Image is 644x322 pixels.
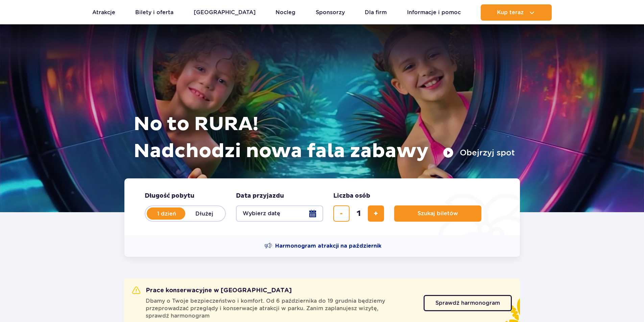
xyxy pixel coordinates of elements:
[146,297,415,320] span: Dbamy o Twoje bezpieczeństwo i komfort. Od 6 października do 19 grudnia będziemy przeprowadzać pr...
[92,4,115,21] a: Atrakcje
[264,242,381,250] a: Harmonogram atrakcji na październik
[275,242,381,250] span: Harmonogram atrakcji na październik
[351,205,367,222] input: liczba biletów
[418,210,458,217] span: Szukaj biletów
[134,111,515,165] h1: No to RURA! Nadchodzi nowa fala zabawy
[368,205,384,222] button: dodaj bilet
[333,205,350,222] button: usuń bilet
[236,192,284,200] span: Data przyjazdu
[407,4,461,21] a: Informacje i pomoc
[194,4,256,21] a: [GEOGRAPHIC_DATA]
[481,4,552,21] button: Kup teraz
[497,9,524,16] span: Kup teraz
[135,4,173,21] a: Bilety i oferta
[276,4,295,21] a: Nocleg
[132,287,292,295] h2: Prace konserwacyjne w [GEOGRAPHIC_DATA]
[365,4,387,21] a: Dla firm
[435,300,500,306] span: Sprawdź harmonogram
[443,147,515,158] button: Obejrzyj spot
[124,178,520,235] form: Planowanie wizyty w Park of Poland
[236,205,323,222] button: Wybierz datę
[147,206,186,221] label: 1 dzień
[145,192,194,200] span: Długość pobytu
[424,295,512,311] a: Sprawdź harmonogram
[185,206,224,221] label: Dłużej
[394,205,481,222] button: Szukaj biletów
[316,4,345,21] a: Sponsorzy
[333,192,370,200] span: Liczba osób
